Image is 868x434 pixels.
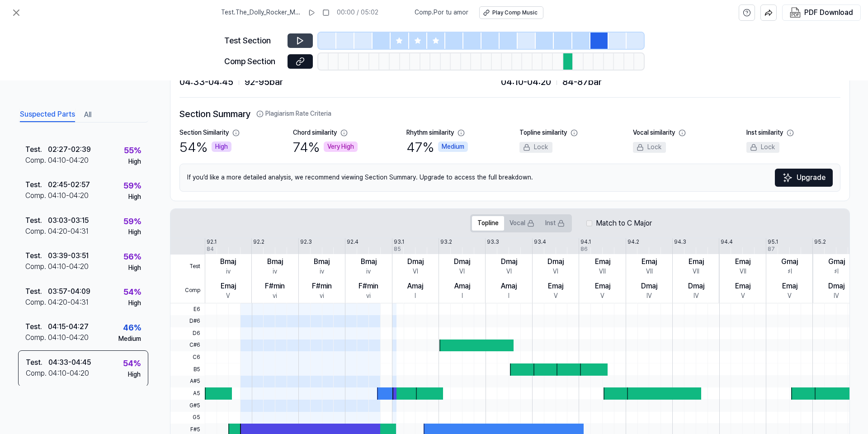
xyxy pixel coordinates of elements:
div: I [415,292,416,301]
div: 94.4 [721,238,733,246]
div: 74 % [293,137,358,156]
span: 84 - 87 bar [562,75,602,89]
div: 93.1 [394,238,404,246]
div: 94.2 [627,238,639,246]
div: Vocal similarity [633,128,675,137]
div: V [554,292,558,301]
span: D6 [170,327,205,340]
div: 92.2 [253,238,264,246]
div: 46 % [123,321,141,335]
div: 54 % [123,286,141,299]
div: High [128,157,141,166]
span: G5 [170,412,205,424]
div: 04:10 - 04:20 [48,190,89,201]
div: iv [273,267,277,276]
div: F#min [265,281,285,292]
button: PDF Download [788,5,855,20]
div: Emaj [642,256,657,267]
div: Test . [25,250,48,261]
div: 04:10 - 04:20 [48,155,89,166]
div: 02:27 - 02:39 [48,144,91,155]
div: PDF Download [804,7,853,19]
div: 04:10 - 04:20 [48,332,89,343]
div: F#min [312,281,332,292]
img: share [764,9,773,17]
div: Emaj [595,281,610,292]
div: vi [366,292,371,301]
div: Test Section [224,34,282,47]
div: 04:10 - 04:20 [48,261,89,272]
div: Emaj [221,281,236,292]
div: Comp . [25,297,48,308]
div: VI [506,267,512,276]
div: VII [693,267,699,276]
div: IV [693,292,699,301]
div: 93.3 [487,238,499,246]
div: Comp Section [224,55,282,68]
div: Comp . [25,226,48,237]
div: Bmaj [220,256,236,267]
div: Lock [519,142,552,153]
div: Emaj [782,281,797,292]
div: Emaj [548,281,563,292]
div: Test . [25,215,48,226]
div: If you’d like a more detailed analysis, we recommend viewing Section Summary. Upgrade to access t... [179,164,840,192]
div: Dmaj [828,281,844,292]
span: Comp [170,278,205,303]
div: 85 [394,245,401,253]
div: High [128,299,141,308]
div: Dmaj [501,256,517,267]
div: Comp . [25,332,48,343]
div: Test . [26,357,48,368]
div: Amaj [454,281,470,292]
div: Test . [25,286,48,297]
div: 59 % [123,179,141,193]
button: Play Comp Music [479,6,543,19]
span: D#6 [170,315,205,327]
span: Test . The_Dolly_Rocker_Movement_-_The_Ecstasy_Once_Told_67063613 [221,8,301,17]
svg: help [743,8,751,17]
div: IV [646,292,652,301]
button: All [84,108,91,122]
div: High [128,370,141,379]
div: 86 [580,245,588,253]
div: 92.4 [347,238,359,246]
div: ♯I [788,267,792,276]
div: Medium [438,142,468,152]
button: Upgrade [775,169,833,187]
div: Gmaj [781,256,798,267]
span: 04:33 - 04:45 [179,75,233,89]
div: 92.1 [207,238,217,246]
div: 54 % [123,357,141,370]
span: A5 [170,387,205,400]
div: Emaj [735,281,750,292]
div: Dmaj [547,256,564,267]
span: 04:10 - 04:20 [501,75,551,89]
span: E6 [170,303,205,316]
div: 94.3 [674,238,686,246]
div: Comp . [25,261,48,272]
div: Topline similarity [519,128,567,137]
div: 04:33 - 04:45 [48,357,91,368]
div: V [600,292,604,301]
div: VII [599,267,606,276]
div: Very High [324,142,358,152]
div: ♯I [834,267,839,276]
span: A#5 [170,376,205,388]
div: Emaj [735,256,750,267]
div: Medium [118,335,141,344]
div: VII [740,267,746,276]
div: High [212,142,231,152]
div: Lock [633,142,666,153]
h2: Section Summary [179,107,840,121]
div: vi [320,292,324,301]
div: Amaj [407,281,423,292]
span: Test [170,255,205,279]
div: 47 % [406,137,468,156]
div: Test . [25,179,48,190]
div: IV [834,292,839,301]
div: V [226,292,230,301]
div: 04:10 - 04:20 [48,368,89,379]
div: 59 % [123,215,141,228]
